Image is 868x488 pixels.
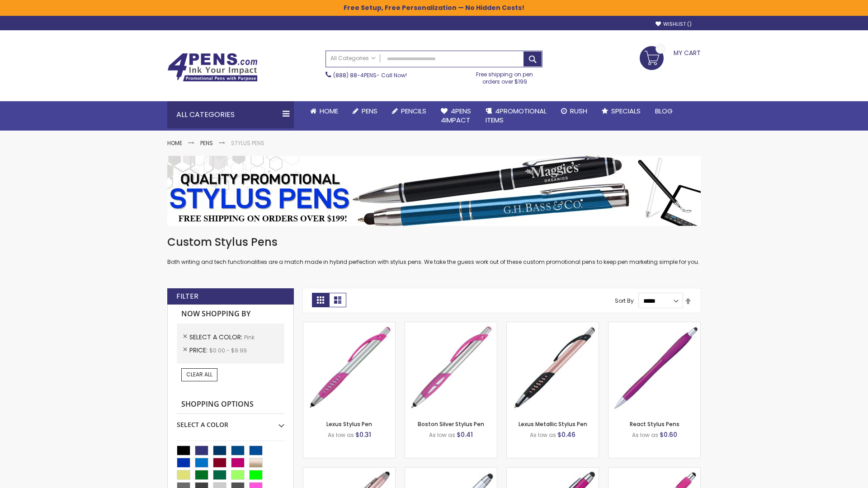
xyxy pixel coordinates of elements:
[303,322,395,414] img: Lexus Stylus Pen-Pink
[441,106,471,125] span: 4Pens 4impact
[385,101,434,121] a: Pencils
[615,297,634,305] label: Sort By
[507,322,599,414] img: Lexus Metallic Stylus Pen-Pink
[418,420,484,428] a: Boston Silver Stylus Pen
[326,51,380,66] a: All Categories
[312,293,329,307] strong: Grid
[177,395,284,414] strong: Shopping Options
[177,414,284,429] div: Select A Color
[594,101,648,121] a: Specials
[405,322,497,414] img: Boston Silver Stylus Pen-Pink
[401,106,426,116] span: Pencils
[333,71,407,79] span: - Call Now!
[167,235,701,249] h1: Custom Stylus Pens
[429,431,455,439] span: As low as
[167,53,258,82] img: 4Pens Custom Pens and Promotional Products
[530,431,556,439] span: As low as
[303,322,395,329] a: Lexus Stylus Pen-Pink
[570,106,587,116] span: Rush
[167,235,701,266] div: Both writing and tech functionalities are a match made in hybrid perfection with stylus pens. We ...
[345,101,385,121] a: Pens
[554,101,594,121] a: Rush
[405,322,497,329] a: Boston Silver Stylus Pen-Pink
[330,55,376,62] span: All Categories
[609,467,700,475] a: Pearl Element Stylus Pens-Pink
[320,106,338,116] span: Home
[200,139,213,147] a: Pens
[457,430,473,439] span: $0.41
[434,101,478,131] a: 4Pens4impact
[557,430,576,439] span: $0.46
[303,467,395,475] a: Lory Metallic Stylus Pen-Pink
[181,368,217,381] a: Clear All
[362,106,377,116] span: Pens
[167,139,182,147] a: Home
[405,467,497,475] a: Silver Cool Grip Stylus Pen-Pink
[519,420,587,428] a: Lexus Metallic Stylus Pen
[486,106,547,125] span: 4PROMOTIONAL ITEMS
[648,101,680,121] a: Blog
[244,333,255,341] span: Pink
[507,322,599,329] a: Lexus Metallic Stylus Pen-Pink
[467,67,543,85] div: Free shipping on pen orders over $199
[186,371,212,378] span: Clear All
[167,101,294,128] div: All Categories
[189,346,209,355] span: Price
[209,347,247,354] span: $0.00 - $9.99
[231,139,264,147] strong: Stylus Pens
[630,420,679,428] a: React Stylus Pens
[611,106,641,116] span: Specials
[478,101,554,131] a: 4PROMOTIONALITEMS
[632,431,658,439] span: As low as
[176,291,198,301] strong: Filter
[328,431,354,439] span: As low as
[177,305,284,324] strong: Now Shopping by
[303,101,345,121] a: Home
[609,322,700,329] a: React Stylus Pens-Pink
[609,322,700,414] img: React Stylus Pens-Pink
[333,71,377,79] a: (888) 88-4PENS
[355,430,371,439] span: $0.31
[167,156,701,226] img: Stylus Pens
[326,420,372,428] a: Lexus Stylus Pen
[660,430,677,439] span: $0.60
[655,106,673,116] span: Blog
[507,467,599,475] a: Metallic Cool Grip Stylus Pen-Pink
[189,333,244,342] span: Select A Color
[656,21,692,28] a: Wishlist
